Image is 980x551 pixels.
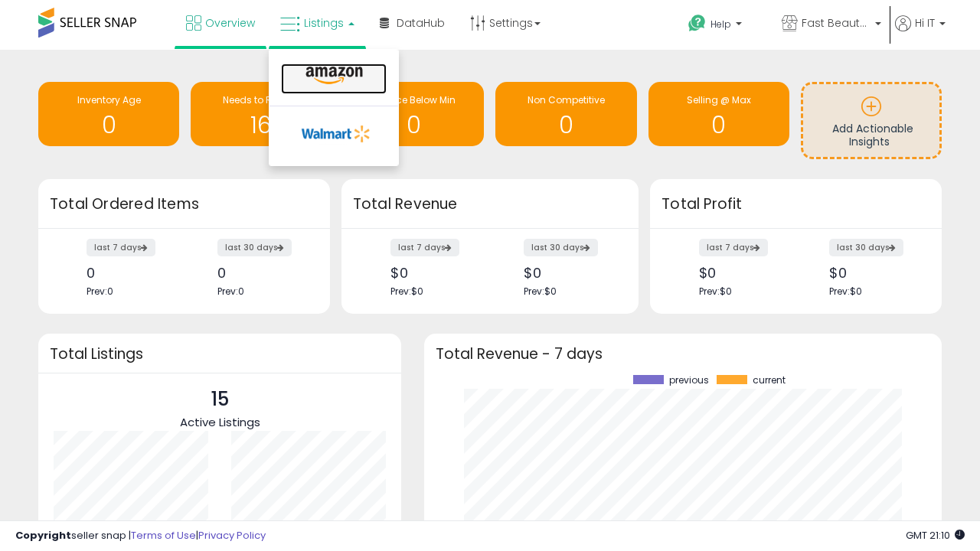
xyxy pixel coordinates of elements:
h3: Total Revenue - 7 days [436,348,930,360]
h1: 0 [351,112,476,138]
div: $0 [699,265,785,281]
span: Prev: 0 [217,285,244,298]
a: Inventory Age 0 [38,82,179,146]
span: Active Listings [180,414,260,430]
div: $0 [390,265,479,281]
p: 15 [180,385,260,414]
a: Hi IT [895,15,946,50]
span: Prev: $0 [524,285,557,298]
h1: 16 [198,112,324,138]
h3: Total Revenue [353,194,627,215]
a: Terms of Use [131,528,196,543]
a: Privacy Policy [198,528,266,543]
span: Fast Beauty ([GEOGRAPHIC_DATA]) [802,15,871,31]
span: Selling @ Max [687,93,751,106]
a: Add Actionable Insights [803,84,939,157]
span: Add Actionable Insights [832,121,913,150]
label: last 30 days [829,239,903,256]
div: seller snap | | [15,529,266,543]
span: Prev: $0 [829,285,862,298]
h1: 0 [656,112,782,138]
div: $0 [524,265,612,281]
span: Prev: 0 [87,285,113,298]
span: BB Price Below Min [371,93,456,106]
a: Selling @ Max 0 [648,82,789,146]
h1: 0 [503,112,629,138]
label: last 7 days [87,239,155,256]
h3: Total Listings [50,348,390,360]
span: Prev: $0 [390,285,423,298]
div: $0 [829,265,915,281]
a: Non Competitive 0 [495,82,636,146]
span: Help [710,18,731,31]
span: current [753,375,786,386]
label: last 30 days [217,239,292,256]
a: Needs to Reprice 16 [191,82,332,146]
strong: Copyright [15,528,71,543]
span: previous [669,375,709,386]
i: Get Help [688,14,707,33]
label: last 30 days [524,239,598,256]
a: BB Price Below Min 0 [343,82,484,146]
div: 0 [87,265,172,281]
h3: Total Ordered Items [50,194,318,215]
span: Non Competitive [528,93,605,106]
a: Help [676,2,768,50]
h3: Total Profit [661,194,930,215]
span: 2025-10-10 21:10 GMT [906,528,965,543]
span: Needs to Reprice [223,93,300,106]
h1: 0 [46,112,171,138]
span: Overview [205,15,255,31]
span: Inventory Age [77,93,141,106]
label: last 7 days [390,239,459,256]
span: Listings [304,15,344,31]
span: DataHub [397,15,445,31]
span: Prev: $0 [699,285,732,298]
span: Hi IT [915,15,935,31]
div: 0 [217,265,303,281]
label: last 7 days [699,239,768,256]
